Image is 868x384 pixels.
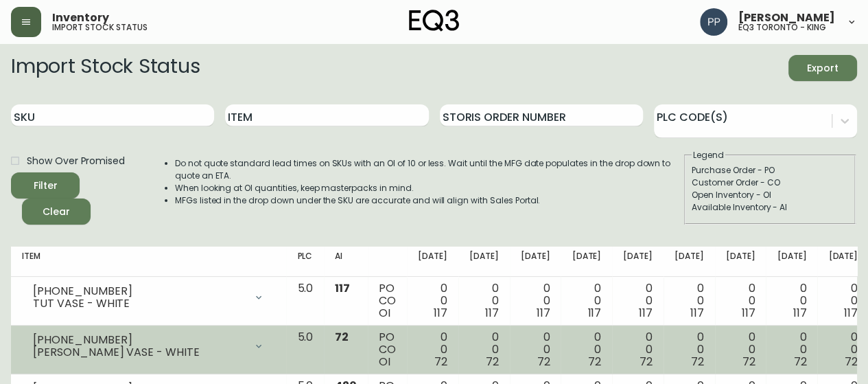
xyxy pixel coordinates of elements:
div: 0 0 [418,282,447,319]
div: TUT VASE - WHITE [33,297,245,310]
span: 117 [690,305,704,321]
span: Export [799,60,846,77]
span: 72 [335,329,349,345]
li: MFGs listed in the drop down under the SKU are accurate and will align with Sales Portal. [175,194,683,207]
td: 5.0 [286,277,324,326]
td: 5.0 [286,326,324,374]
h5: eq3 toronto - king [738,23,826,32]
div: 0 0 [726,282,755,319]
img: logo [409,10,460,32]
div: Open Inventory - OI [692,189,848,201]
span: 117 [639,305,653,321]
span: 117 [587,305,601,321]
span: 117 [434,305,447,321]
th: PLC [286,247,324,277]
li: Do not quote standard lead times on SKUs with an OI of 10 or less. Wait until the MFG date popula... [175,157,683,182]
h2: Import Stock Status [11,55,200,81]
div: 0 0 [469,282,499,319]
div: [PHONE_NUMBER][PERSON_NAME] VASE - WHITE [22,331,275,361]
div: 0 0 [572,331,601,368]
div: 0 0 [675,282,704,319]
span: OI [379,354,390,370]
span: 72 [793,354,806,370]
th: Item [11,247,286,277]
th: [DATE] [664,247,715,277]
span: 72 [691,354,704,370]
span: [PERSON_NAME] [738,12,835,23]
div: Available Inventory - AI [692,201,848,214]
th: [DATE] [612,247,664,277]
div: Customer Order - CO [692,177,848,189]
div: 0 0 [828,331,858,368]
img: 93ed64739deb6bac3372f15ae91c6632 [700,8,727,36]
span: 72 [640,354,653,370]
li: When looking at OI quantities, keep masterpacks in mind. [175,182,683,194]
div: 0 0 [828,282,858,319]
div: 0 0 [572,282,601,319]
span: 117 [793,305,806,321]
div: 0 0 [777,331,806,368]
h5: import stock status [52,23,148,32]
span: 117 [844,305,858,321]
div: 0 0 [469,331,499,368]
th: [DATE] [458,247,510,277]
button: Clear [22,199,91,225]
span: 72 [845,354,858,370]
div: 0 0 [521,331,550,368]
div: 0 0 [675,331,704,368]
div: [PHONE_NUMBER] [33,334,245,346]
span: Clear [33,203,80,221]
span: 117 [485,305,499,321]
div: PO CO [379,282,396,319]
div: Purchase Order - PO [692,164,848,177]
div: 0 0 [623,331,653,368]
span: Show Over Promised [27,154,125,168]
div: 0 0 [521,282,550,319]
div: 0 0 [726,331,755,368]
span: 72 [486,354,499,370]
span: Inventory [52,12,109,23]
th: [DATE] [510,247,561,277]
span: 117 [335,280,350,296]
span: 72 [537,354,550,370]
span: 72 [742,354,755,370]
th: [DATE] [561,247,612,277]
span: 72 [588,354,601,370]
span: 117 [742,305,755,321]
div: [PERSON_NAME] VASE - WHITE [33,346,245,359]
span: 117 [537,305,550,321]
div: [PHONE_NUMBER]TUT VASE - WHITE [22,282,275,313]
div: PO CO [379,331,396,368]
div: [PHONE_NUMBER] [33,285,245,297]
legend: Legend [692,149,725,161]
div: 0 0 [623,282,653,319]
div: 0 0 [418,331,447,368]
th: AI [324,247,368,277]
span: OI [379,305,390,321]
button: Filter [11,172,80,199]
span: 72 [434,354,447,370]
div: 0 0 [777,282,806,319]
button: Export [788,55,857,81]
th: [DATE] [766,247,817,277]
th: [DATE] [715,247,766,277]
th: [DATE] [407,247,458,277]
